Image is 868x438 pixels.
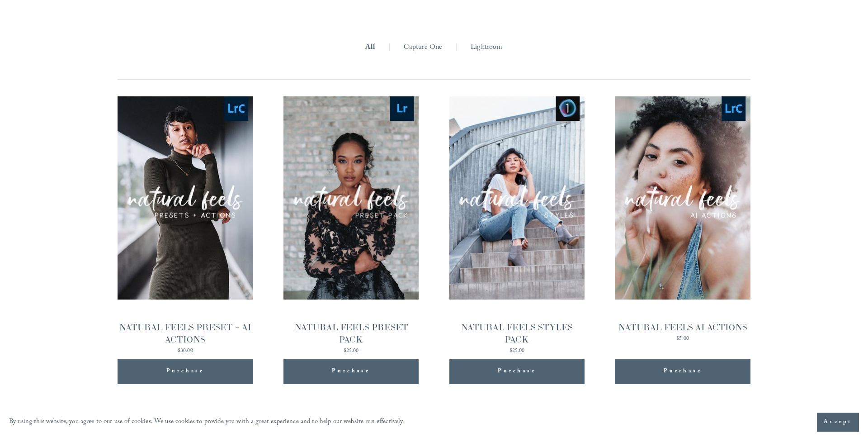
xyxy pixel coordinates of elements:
[615,359,750,384] button: Purchase
[166,366,204,377] span: Purchase
[618,321,747,333] div: NATURAL FEELS AI ACTIONS
[618,336,747,342] div: $5.00
[824,418,852,427] span: Accept
[118,96,253,356] a: NATURAL FEELS PRESET + AI ACTIONS
[817,413,859,432] button: Accept
[332,366,370,377] span: Purchase
[498,366,536,377] span: Purchase
[449,321,585,346] div: NATURAL FEELS STYLES PACK
[388,41,391,55] span: |
[449,96,585,356] a: NATURAL FEELS STYLES PACK
[283,96,419,356] a: NATURAL FEELS PRESET PACK
[615,96,750,343] a: NATURAL FEELS AI ACTIONS
[283,348,419,354] div: $25.00
[365,41,375,55] a: All
[404,41,443,55] a: Capture One
[449,348,585,354] div: $25.00
[118,359,253,384] button: Purchase
[471,41,502,55] a: Lightroom
[449,359,585,384] button: Purchase
[9,416,405,429] p: By using this website, you agree to our use of cookies. We use cookies to provide you with a grea...
[283,359,419,384] button: Purchase
[118,348,253,354] div: $30.00
[283,321,419,346] div: NATURAL FEELS PRESET PACK
[664,366,702,377] span: Purchase
[455,41,458,55] span: |
[118,321,253,346] div: NATURAL FEELS PRESET + AI ACTIONS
